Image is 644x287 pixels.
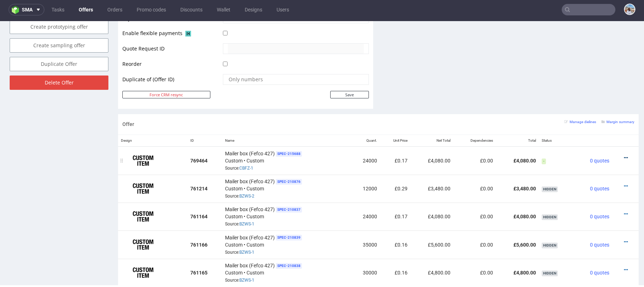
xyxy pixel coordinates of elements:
span: Mailer box (Fefco 427) [225,185,275,192]
td: £4,800.00 [410,238,453,266]
div: Custom • Custom [225,156,347,179]
td: £0.29 [380,154,410,181]
img: Hokodo [185,10,191,15]
td: £0.17 [380,181,410,209]
th: Unit Price [380,114,410,126]
img: ico-item-custom-a8f9c3db6a5631ce2f509e228e8b95abde266dc4376634de7b166047de09ff05.png [125,243,161,261]
img: ico-item-custom-a8f9c3db6a5631ce2f509e228e8b95abde266dc4376634de7b166047de09ff05.png [125,131,161,149]
td: £0.00 [453,125,496,154]
a: CBFZ-1 [239,145,253,150]
td: £0.00 [453,209,496,237]
input: Delete Offer [10,54,108,69]
td: £0.00 [453,238,496,266]
span: hidden [542,165,558,171]
td: £4,800.00 [496,238,539,266]
td: 30000 [350,238,380,266]
strong: 761166 [190,221,208,227]
span: 0 quotes [590,221,609,227]
a: Offers [74,4,97,15]
span: sma [22,7,33,12]
td: £0.16 [380,209,410,237]
button: Force CRM resync [122,70,210,77]
td: 24000 [350,181,380,209]
td: £4,080.00 [496,181,539,209]
span: Mailer box (Fefco 427) [225,129,275,136]
span: 0 quotes [590,137,609,142]
span: SPEC- 210837 [276,186,302,191]
input: Save [330,70,369,77]
span: 0 quotes [590,249,609,254]
a: Wallet [213,4,235,15]
span: Source: [225,200,254,205]
td: £5,600.00 [496,209,539,237]
td: £4,080.00 [410,181,453,209]
td: Enable flexible payments [122,8,221,21]
input: Only numbers [228,53,364,63]
a: Users [272,4,293,15]
td: Reorder [122,38,221,52]
a: Create sampling offer [10,17,108,31]
span: Mailer box (Fefco 427) [225,157,275,164]
td: £3,480.00 [410,154,453,181]
td: £4,080.00 [410,125,453,154]
div: Custom • Custom [225,212,347,234]
img: ico-item-custom-a8f9c3db6a5631ce2f509e228e8b95abde266dc4376634de7b166047de09ff05.png [125,186,161,204]
a: BZWS-1 [239,257,254,262]
div: Custom • Custom [225,240,347,263]
img: Marta Kozłowska [625,4,635,14]
div: Custom • Custom [225,184,347,206]
a: Discounts [176,4,207,15]
small: Margin summary [601,99,634,103]
span: hidden [542,249,558,255]
strong: 769464 [190,137,208,142]
a: BZWS-2 [239,172,254,177]
th: Net Total [410,114,453,126]
img: ico-item-custom-a8f9c3db6a5631ce2f509e228e8b95abde266dc4376634de7b166047de09ff05.png [125,215,161,233]
td: £0.16 [380,238,410,266]
img: ico-item-custom-a8f9c3db6a5631ce2f509e228e8b95abde266dc4376634de7b166047de09ff05.png [125,159,161,176]
button: sma [9,4,44,15]
span: 0 quotes [590,193,609,198]
strong: 761164 [190,193,208,198]
span: Source: [225,257,254,262]
td: £0.00 [453,154,496,181]
span: Source: [225,229,254,234]
th: Dependencies [453,114,496,126]
a: Designs [240,4,267,15]
strong: 761214 [190,165,208,170]
td: £0.17 [380,125,410,154]
span: SPEC- 210838 [276,242,302,248]
span: - [542,137,546,143]
a: BZWS-1 [239,200,254,205]
a: BZWS-1 [239,229,254,234]
td: 35000 [350,209,380,237]
a: Orders [103,4,127,15]
a: Duplicate Offer [10,36,108,50]
a: Promo codes [132,4,170,15]
th: ID [187,114,222,126]
small: Manage dielines [564,99,596,103]
td: £5,600.00 [410,209,453,237]
th: Status [539,114,574,126]
span: SPEC- 210876 [276,158,302,164]
td: Duplicate of (Offer ID) [122,52,221,69]
span: SPEC- 215688 [276,130,302,136]
span: Offer [122,100,134,106]
td: 24000 [350,125,380,154]
td: £3,480.00 [496,154,539,181]
span: Source: [225,145,253,150]
span: Mailer box (Fefco 427) [225,241,275,248]
span: hidden [542,222,558,227]
a: Tasks [47,4,69,15]
img: logo [12,6,22,14]
span: SPEC- 210839 [276,214,302,219]
th: Name [222,114,350,126]
div: Custom • Custom [225,128,347,151]
td: £0.00 [453,181,496,209]
th: Design [118,114,187,126]
th: Quant. [350,114,380,126]
td: £4,080.00 [496,125,539,154]
td: Quote Request ID [122,21,221,38]
strong: 761165 [190,249,208,254]
span: 0 quotes [590,165,609,170]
